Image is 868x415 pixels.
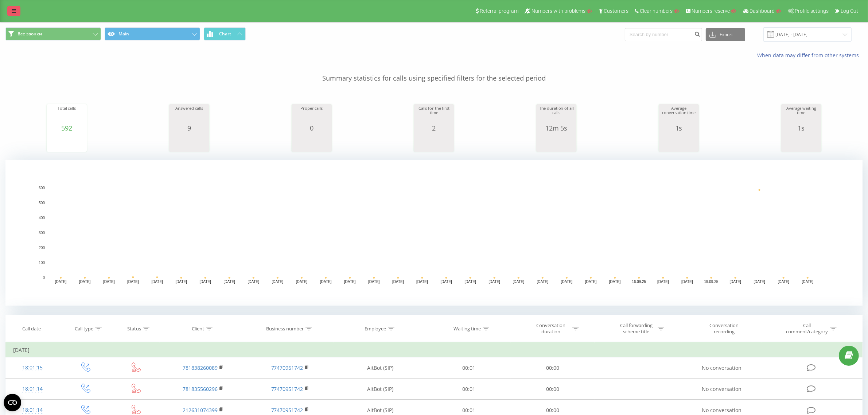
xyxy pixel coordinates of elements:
[802,280,814,284] text: [DATE]
[532,8,585,14] span: Numbers with problems
[365,326,386,332] div: Employee
[454,326,481,332] div: Waiting time
[702,407,742,414] span: No conversation
[43,276,45,280] text: 0
[79,280,91,284] text: [DATE]
[783,132,820,154] svg: A chart.
[681,280,693,284] text: [DATE]
[204,27,246,40] button: Chart
[39,201,45,205] text: 500
[841,8,858,14] span: Log Out
[640,8,673,14] span: Clear numbers
[392,280,404,284] text: [DATE]
[661,132,697,154] svg: A chart.
[13,382,52,396] div: 18:01:14
[617,322,656,335] div: Call forwarding scheme title
[266,326,304,332] div: Business number
[272,280,284,284] text: [DATE]
[75,326,93,332] div: Call type
[416,124,452,132] div: 2
[511,379,594,400] td: 00:00
[48,132,85,154] svg: A chart.
[585,280,597,284] text: [DATE]
[464,280,476,284] text: [DATE]
[778,280,790,284] text: [DATE]
[183,364,218,371] a: 781838260089
[296,280,308,284] text: [DATE]
[561,280,573,284] text: [DATE]
[105,27,200,40] button: Main
[700,322,748,335] div: Conversation recording
[55,280,67,284] text: [DATE]
[127,326,141,332] div: Status
[538,132,575,154] svg: A chart.
[127,280,139,284] text: [DATE]
[293,124,330,132] div: 0
[783,124,820,132] div: 1s
[427,357,511,379] td: 00:01
[199,280,211,284] text: [DATE]
[175,280,187,284] text: [DATE]
[480,8,518,14] span: Referral program
[604,8,628,14] span: Customers
[171,132,207,154] svg: A chart.
[757,52,863,59] a: When data may differ from other systems
[223,280,235,284] text: [DATE]
[271,407,303,414] a: 77470951742
[750,8,775,14] span: Dashboard
[6,343,863,357] td: [DATE]
[248,280,260,284] text: [DATE]
[293,132,330,154] svg: A chart.
[661,124,697,132] div: 1s
[368,280,380,284] text: [DATE]
[293,106,330,124] div: Proper calls
[538,124,575,132] div: 12m 5s
[334,357,427,379] td: AitBot (SIP)
[537,280,549,284] text: [DATE]
[532,322,571,335] div: Conversation duration
[192,326,204,332] div: Client
[692,8,730,14] span: Numbers reserve
[706,28,745,41] button: Export
[5,27,101,40] button: Все звонки
[704,280,719,284] text: 19.09.25
[48,106,85,124] div: Total calls
[183,385,218,392] a: 781835560296
[5,160,863,306] svg: A chart.
[4,394,21,411] button: Open CMP widget
[271,385,303,392] a: 77470951742
[416,106,452,124] div: Calls for the first time
[39,186,45,190] text: 600
[48,124,85,132] div: 592
[334,379,427,400] td: AitBot (SIP)
[344,280,356,284] text: [DATE]
[440,280,452,284] text: [DATE]
[171,106,207,124] div: Answered calls
[271,364,303,371] a: 77470951742
[416,132,452,154] div: A chart.
[609,280,621,284] text: [DATE]
[513,280,525,284] text: [DATE]
[427,379,511,400] td: 00:01
[729,280,741,284] text: [DATE]
[39,216,45,220] text: 400
[702,385,742,392] span: No conversation
[754,280,766,284] text: [DATE]
[22,326,41,332] div: Call date
[39,246,45,250] text: 200
[661,106,697,124] div: Average conversation time
[795,8,829,14] span: Profile settings
[5,59,863,83] p: Summary statistics for calls using specified filters for the selected period
[171,124,207,132] div: 9
[183,407,218,414] a: 212631074399
[416,280,428,284] text: [DATE]
[538,106,575,124] div: The duration of all calls
[39,261,45,265] text: 100
[783,106,820,124] div: Average waiting time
